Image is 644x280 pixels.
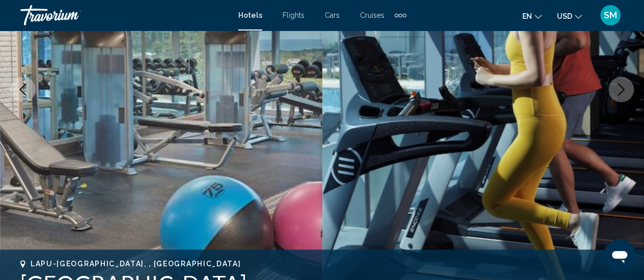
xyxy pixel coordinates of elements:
[238,11,262,19] a: Hotels
[604,10,617,20] span: SM
[395,7,406,23] button: Extra navigation items
[557,9,582,23] button: Change currency
[557,12,572,20] span: USD
[20,5,228,25] a: Travorium
[597,5,624,26] button: User Menu
[603,239,636,272] iframe: Button to launch messaging window
[360,11,384,19] a: Cruises
[608,77,634,102] button: Next image
[283,11,304,19] a: Flights
[325,11,340,19] a: Cars
[522,12,532,20] span: en
[522,9,542,23] button: Change language
[10,77,36,102] button: Previous image
[31,260,241,268] span: Lapu-[GEOGRAPHIC_DATA], , [GEOGRAPHIC_DATA]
